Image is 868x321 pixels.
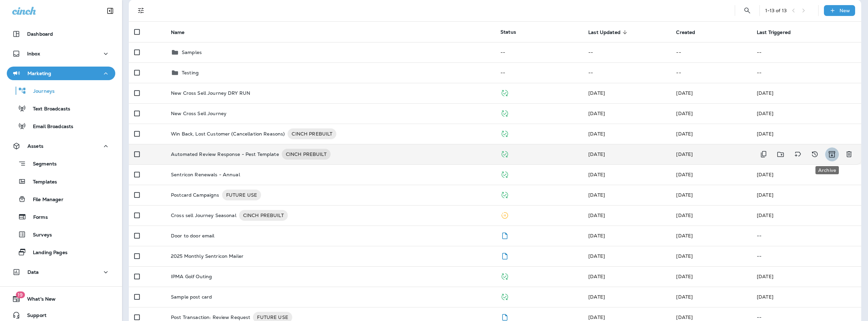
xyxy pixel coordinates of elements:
[588,30,620,35] span: Last Updated
[757,253,856,259] p: --
[588,110,605,117] span: Jason Munk
[500,150,509,157] span: Published
[7,67,115,80] button: Marketing
[171,274,212,279] p: IPMA Golf Outing
[500,191,509,197] span: Published
[500,130,509,136] span: Published
[26,197,63,203] p: File Manager
[27,31,53,37] p: Dashboard
[588,273,605,280] span: Andy Smith
[676,192,693,198] span: Andy Smith
[7,245,115,259] button: Landing Pages
[757,147,770,161] button: Duplicate
[500,212,509,218] span: Paused
[171,29,194,35] span: Name
[26,124,73,130] p: Email Broadcasts
[282,149,331,160] div: CINCH PREBUILT
[182,70,199,75] p: Testing
[676,131,693,137] span: Andy Smith
[765,8,787,13] div: 1 - 13 of 13
[101,4,120,18] button: Collapse Sidebar
[26,88,55,95] p: Journeys
[588,294,605,300] span: Andy Smith
[500,293,509,299] span: Published
[588,233,605,239] span: Andy Smith
[171,172,240,177] p: Sentricon Renewals - Annual
[7,27,115,41] button: Dashboard
[588,212,605,218] span: Brian Smith
[751,83,861,103] td: [DATE]
[588,29,629,35] span: Last Updated
[583,63,671,83] td: --
[7,292,115,306] button: 19What's New
[774,147,788,161] button: Move to folder
[134,4,148,17] button: Filters
[495,42,583,63] td: --
[808,147,822,161] button: View Changelog
[171,149,279,160] p: Automated Review Response - Pest Template
[676,29,704,35] span: Created
[222,192,261,198] span: FUTURE USE
[20,296,56,304] span: What's New
[171,233,215,238] p: Door to door email
[583,42,671,63] td: --
[588,314,605,320] span: Frank Carreno
[815,166,839,174] div: Archive
[253,314,292,321] span: FUTURE USE
[171,253,243,259] p: 2025 Monthly Sentricon Mailer
[588,90,605,96] span: Jason Munk
[588,151,605,157] span: Frank Carreno
[676,273,693,280] span: Andy Smith
[500,273,509,279] span: Published
[588,172,605,178] span: Andy Smith
[751,164,861,185] td: [DATE]
[676,212,693,218] span: Andy Smith
[676,294,693,300] span: Frank Carreno
[282,151,331,158] span: CINCH PREBUILT
[7,84,115,98] button: Journeys
[757,315,856,320] p: --
[222,190,261,200] div: FUTURE USE
[676,172,693,178] span: Andy Smith
[171,111,226,116] p: New Cross Sell Journey
[751,185,861,205] td: [DATE]
[171,128,285,139] p: Win Back, Lost Customer (Cancellation Reasons)
[171,190,219,200] p: Postcard Campaigns
[7,119,115,133] button: Email Broadcasts
[26,250,67,256] p: Landing Pages
[757,29,800,35] span: Last Triggered
[676,151,693,157] span: Frank Carreno
[7,210,115,224] button: Forms
[751,63,861,83] td: --
[588,131,605,137] span: Frank Carreno
[171,30,185,35] span: Name
[500,171,509,177] span: Published
[171,294,212,300] p: Sample post card
[171,210,236,221] p: Cross sell Journey Seasonal
[16,291,25,298] span: 19
[495,63,583,83] td: --
[20,313,46,321] span: Support
[26,232,52,238] p: Surveys
[500,89,509,95] span: Published
[676,30,695,35] span: Created
[26,214,48,221] p: Forms
[676,90,693,96] span: Jason Munk
[26,161,57,168] p: Segments
[239,212,288,219] span: CINCH PREBUILT
[27,71,51,76] p: Marketing
[741,4,754,17] button: Search Journeys
[7,156,115,171] button: Segments
[676,314,693,320] span: Frank Carreno
[7,265,115,279] button: Data
[676,233,693,239] span: Andy Smith
[842,147,856,161] button: Delete
[751,205,861,226] td: [DATE]
[7,227,115,242] button: Surveys
[7,101,115,115] button: Text Broadcasts
[500,252,509,258] span: Draft
[588,253,605,259] span: Jason Munk
[791,147,805,161] button: Add tags
[751,266,861,287] td: [DATE]
[500,110,509,116] span: Published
